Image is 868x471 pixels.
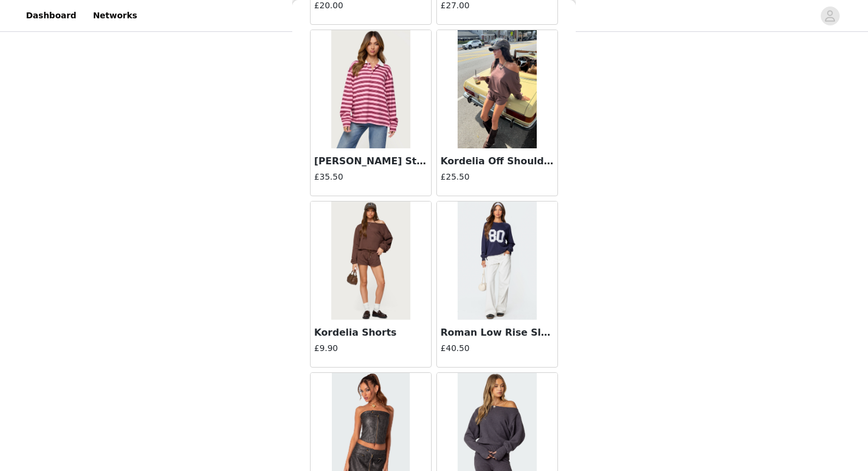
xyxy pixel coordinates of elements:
h4: £9.90 [314,342,428,355]
img: Kordelia Shorts [331,202,410,320]
h4: £35.50 [314,171,428,183]
img: Roman Low Rise Slouchy Jeans [458,202,536,320]
div: avatar [824,7,836,25]
img: Kordelia Off Shoulder Sweatshirt [458,30,536,148]
h4: £40.50 [440,342,554,355]
h3: Kordelia Shorts [314,326,428,340]
a: Networks [86,2,144,29]
h3: Roman Low Rise Slouchy Jeans [440,326,554,340]
h4: £25.50 [440,171,554,183]
a: Dashboard [19,2,83,29]
h3: Kordelia Off Shoulder Sweatshirt [440,154,554,168]
img: Maureen Striped Polo Sweatshirt [331,30,410,148]
h3: [PERSON_NAME] Striped Polo Sweatshirt [314,154,428,168]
